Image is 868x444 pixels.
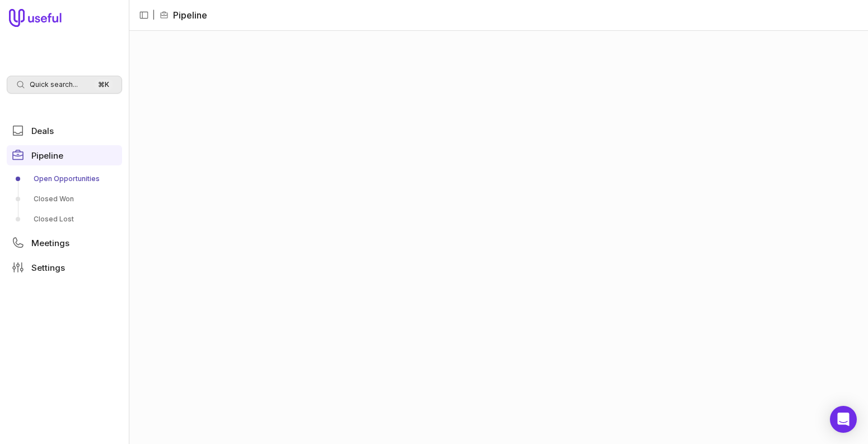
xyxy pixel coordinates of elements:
[31,263,65,272] span: Settings
[30,80,78,89] span: Quick search...
[7,121,122,141] a: Deals
[7,233,122,253] a: Meetings
[7,257,122,277] a: Settings
[160,8,207,22] li: Pipeline
[31,151,63,160] span: Pipeline
[95,79,113,90] kbd: ⌘ K
[7,170,122,188] a: Open Opportunities
[7,170,122,228] div: Pipeline submenu
[7,190,122,208] a: Closed Won
[136,7,152,24] button: Collapse sidebar
[31,127,54,135] span: Deals
[7,145,122,165] a: Pipeline
[31,239,69,247] span: Meetings
[7,210,122,228] a: Closed Lost
[830,406,857,433] div: Open Intercom Messenger
[152,8,155,22] span: |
